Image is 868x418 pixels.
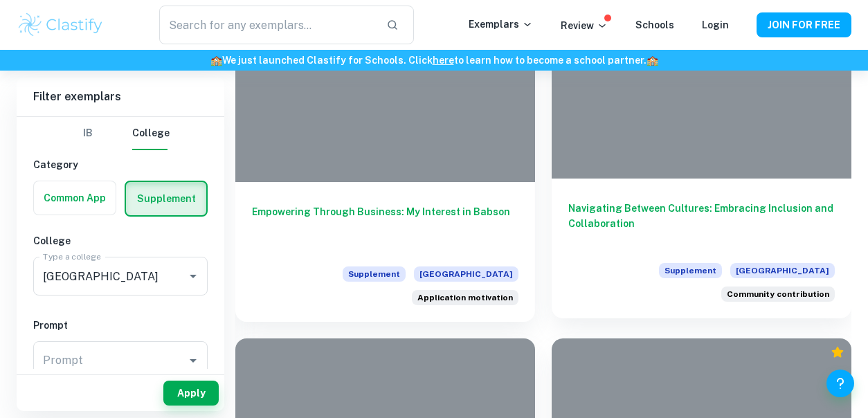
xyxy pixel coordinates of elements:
[433,55,454,66] a: here
[33,157,208,172] h6: Category
[252,204,518,250] h6: Empowering Through Business: My Interest in Babson
[126,182,206,215] button: Supplement
[183,266,203,286] button: Open
[183,351,203,370] button: Open
[414,266,518,282] span: [GEOGRAPHIC_DATA]
[561,18,608,33] p: Review
[159,6,375,44] input: Search for any exemplars...
[659,263,722,278] span: Supplement
[721,287,835,302] div: A defining element of the Babson experience is learning and thriving in an equitable and inclusiv...
[702,19,729,30] a: Login
[831,345,844,359] div: Premium
[568,201,835,246] h6: Navigating Between Cultures: Embracing Inclusion and Collaboration
[210,55,222,66] span: 🏫
[469,17,533,32] p: Exemplars
[727,288,829,300] span: Community contribution
[412,290,518,305] div: The Babson education prepares students for all types of careers across business, entrepreneurship...
[17,78,224,116] h6: Filter exemplars
[3,53,865,68] h6: We just launched Clastify for Schools. Click to learn how to become a school partner.
[163,381,219,406] button: Apply
[343,266,406,282] span: Supplement
[33,318,208,333] h6: Prompt
[757,12,851,37] button: JOIN FOR FREE
[34,181,116,215] button: Common App
[647,55,658,66] span: 🏫
[730,263,835,278] span: [GEOGRAPHIC_DATA]
[417,291,513,304] span: Application motivation
[132,117,170,150] button: College
[826,370,854,397] button: Help and Feedback
[17,11,105,39] img: Clastify logo
[43,251,100,262] label: Type a college
[71,117,170,150] div: Filter type choice
[33,233,208,248] h6: College
[71,117,105,150] button: IB
[635,19,674,30] a: Schools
